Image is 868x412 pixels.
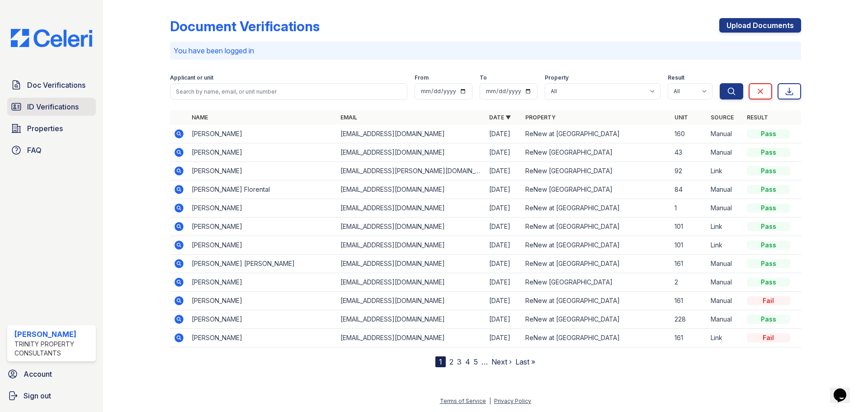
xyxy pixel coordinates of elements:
[489,398,491,404] div: |
[671,218,707,236] td: 101
[27,101,79,112] span: ID Verifications
[337,199,486,218] td: [EMAIL_ADDRESS][DOMAIN_NAME]
[4,29,99,47] img: CE_Logo_Blue-a8612792a0a2168367f1c8372b55b34899dd931a85d93a1a3d3e32e68fde9ad4.png
[486,162,522,180] td: [DATE]
[671,125,707,143] td: 160
[337,143,486,162] td: [EMAIL_ADDRESS][DOMAIN_NAME]
[711,114,734,121] a: Source
[337,218,486,236] td: [EMAIL_ADDRESS][DOMAIN_NAME]
[707,236,743,255] td: Link
[522,143,670,162] td: ReNew [GEOGRAPHIC_DATA]
[747,185,790,194] div: Pass
[7,119,96,137] a: Properties
[486,125,522,143] td: [DATE]
[486,218,522,236] td: [DATE]
[486,199,522,218] td: [DATE]
[707,162,743,180] td: Link
[188,180,337,199] td: [PERSON_NAME] Florental
[522,162,670,180] td: ReNew [GEOGRAPHIC_DATA]
[522,273,670,292] td: ReNew [GEOGRAPHIC_DATA]
[707,329,743,347] td: Link
[337,236,486,255] td: [EMAIL_ADDRESS][DOMAIN_NAME]
[188,292,337,310] td: [PERSON_NAME]
[188,125,337,143] td: [PERSON_NAME]
[747,222,790,231] div: Pass
[671,273,707,292] td: 2
[24,390,51,401] span: Sign out
[747,333,790,342] div: Fail
[7,98,96,116] a: ID Verifications
[27,145,42,156] span: FAQ
[747,204,790,213] div: Pass
[486,329,522,347] td: [DATE]
[747,259,790,268] div: Pass
[188,162,337,180] td: [PERSON_NAME]
[7,141,96,159] a: FAQ
[337,162,486,180] td: [EMAIL_ADDRESS][PERSON_NAME][DOMAIN_NAME]
[671,199,707,218] td: 1
[671,292,707,310] td: 161
[522,255,670,273] td: ReNew at [GEOGRAPHIC_DATA]
[188,310,337,329] td: [PERSON_NAME]
[337,329,486,347] td: [EMAIL_ADDRESS][DOMAIN_NAME]
[174,45,797,56] p: You have been logged in
[668,74,684,81] label: Result
[170,18,320,34] div: Document Verifications
[188,273,337,292] td: [PERSON_NAME]
[707,255,743,273] td: Manual
[747,296,790,305] div: Fail
[337,180,486,199] td: [EMAIL_ADDRESS][DOMAIN_NAME]
[486,310,522,329] td: [DATE]
[747,278,790,287] div: Pass
[707,199,743,218] td: Manual
[522,292,670,310] td: ReNew at [GEOGRAPHIC_DATA]
[671,255,707,273] td: 161
[27,123,63,134] span: Properties
[671,310,707,329] td: 228
[707,310,743,329] td: Manual
[449,357,453,366] a: 2
[192,114,208,121] a: Name
[170,74,213,81] label: Applicant or unit
[440,398,486,404] a: Terms of Service
[435,356,446,367] div: 1
[671,180,707,199] td: 84
[337,310,486,329] td: [EMAIL_ADDRESS][DOMAIN_NAME]
[486,180,522,199] td: [DATE]
[707,125,743,143] td: Manual
[515,357,535,366] a: Last »
[675,114,688,121] a: Unit
[486,273,522,292] td: [DATE]
[480,74,487,81] label: To
[188,143,337,162] td: [PERSON_NAME]
[337,255,486,273] td: [EMAIL_ADDRESS][DOMAIN_NAME]
[4,387,99,405] a: Sign out
[489,114,511,121] a: Date ▼
[671,162,707,180] td: 92
[545,74,569,81] label: Property
[188,199,337,218] td: [PERSON_NAME]
[522,199,670,218] td: ReNew at [GEOGRAPHIC_DATA]
[486,292,522,310] td: [DATE]
[522,236,670,255] td: ReNew at [GEOGRAPHIC_DATA]
[24,369,52,379] span: Account
[340,114,357,121] a: Email
[747,241,790,250] div: Pass
[486,236,522,255] td: [DATE]
[747,129,790,138] div: Pass
[4,365,99,383] a: Account
[747,114,768,121] a: Result
[747,148,790,157] div: Pass
[747,166,790,175] div: Pass
[522,218,670,236] td: ReNew at [GEOGRAPHIC_DATA]
[27,80,85,90] span: Doc Verifications
[525,114,556,121] a: Property
[522,310,670,329] td: ReNew at [GEOGRAPHIC_DATA]
[415,74,429,81] label: From
[671,236,707,255] td: 101
[707,143,743,162] td: Manual
[522,180,670,199] td: ReNew [GEOGRAPHIC_DATA]
[337,292,486,310] td: [EMAIL_ADDRESS][DOMAIN_NAME]
[671,143,707,162] td: 43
